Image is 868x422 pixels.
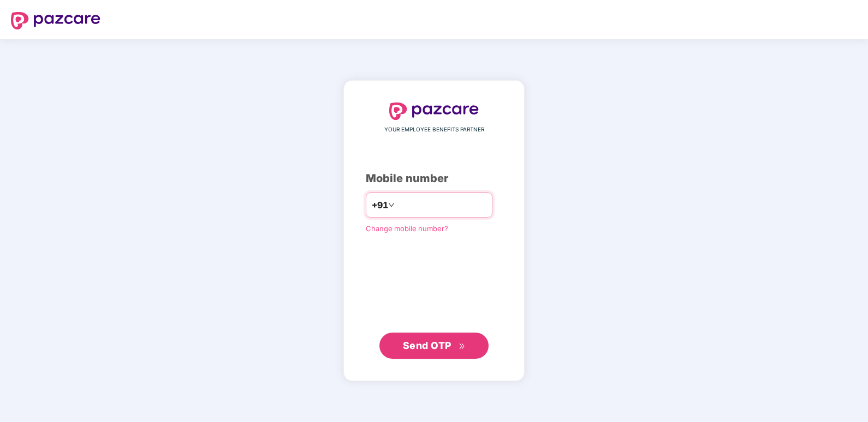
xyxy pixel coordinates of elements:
[11,12,100,29] img: logo
[389,103,479,120] img: logo
[366,170,502,187] div: Mobile number
[388,202,395,208] span: down
[366,224,448,233] a: Change mobile number?
[379,333,489,359] button: Send OTPdouble-right
[372,198,388,212] span: +91
[403,340,451,351] span: Send OTP
[459,343,466,350] span: double-right
[384,125,484,134] span: YOUR EMPLOYEE BENEFITS PARTNER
